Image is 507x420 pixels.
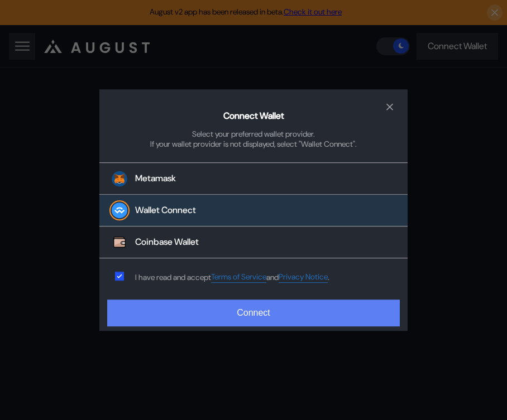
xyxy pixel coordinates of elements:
a: Terms of Service [211,272,266,283]
div: Wallet Connect [135,205,196,216]
button: close modal [381,98,399,116]
a: Privacy Notice [279,272,328,283]
button: Wallet Connect [99,195,408,227]
h2: Connect Wallet [223,110,284,122]
button: Metamask [99,163,408,195]
span: and [266,272,279,282]
div: If your wallet provider is not displayed, select "Wallet Connect". [150,139,357,149]
div: Metamask [135,173,176,185]
button: Connect [107,300,400,326]
div: I have read and accept . [135,272,329,283]
div: Select your preferred wallet provider. [192,129,315,139]
img: Coinbase Wallet [112,235,127,250]
button: Coinbase WalletCoinbase Wallet [99,227,408,259]
div: Coinbase Wallet [135,236,199,248]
